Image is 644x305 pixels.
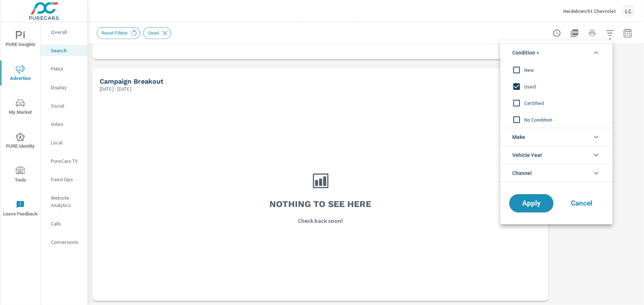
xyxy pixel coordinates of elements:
[500,111,611,128] div: No Condition
[512,164,532,182] span: Channel
[524,115,605,124] span: No Condition
[512,44,539,62] span: Condition
[500,41,613,185] ul: filter options
[512,128,525,146] span: Make
[524,82,605,91] span: Used
[559,194,604,213] button: Cancel
[500,78,611,95] div: Used
[500,62,611,78] div: New
[500,95,611,111] div: Certified
[567,200,596,207] span: Cancel
[509,194,554,213] button: Apply
[524,66,605,74] span: New
[512,146,542,164] span: Vehicle Year
[524,99,605,108] span: Certified
[517,200,546,207] span: Apply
